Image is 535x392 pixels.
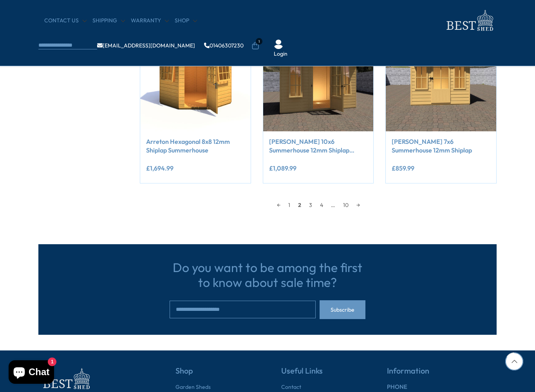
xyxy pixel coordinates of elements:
a: 1 [284,199,294,211]
a: 3 [305,199,316,211]
a: → [352,199,364,211]
a: 4 [316,199,327,211]
a: 10 [339,199,352,211]
inbox-online-store-chat: Shopify online store chat [6,360,56,386]
a: CONTACT US [44,17,87,25]
h6: PHONE [387,383,497,390]
a: Login [274,50,287,58]
h5: Shop [175,366,254,383]
ins: £1,694.99 [146,165,174,171]
a: Shipping [92,17,125,25]
a: [EMAIL_ADDRESS][DOMAIN_NAME] [97,43,195,48]
a: ← [273,199,284,211]
ins: £1,089.99 [269,165,296,171]
h5: Useful Links [281,366,360,383]
ins: £859.99 [392,165,414,171]
button: Subscribe [320,300,365,319]
a: [PERSON_NAME] 7x6 Summerhouse 12mm Shiplap [392,137,490,155]
span: Subscribe [331,307,354,312]
h3: Do you want to be among the first to know about sale time? [170,260,365,290]
a: Garden Sheds [175,383,211,391]
img: User Icon [274,40,283,49]
a: 01406307230 [204,43,244,48]
span: … [327,199,339,211]
a: Arreton Hexagonal 8x8 12mm Shiplap Summerhouse [146,137,245,155]
img: logo [442,8,497,33]
a: [PERSON_NAME] 10x6 Summerhouse 12mm Shiplap cladding [269,137,368,155]
a: Contact [281,383,301,391]
span: 1 [256,38,262,45]
span: 2 [294,199,305,211]
h5: Information [387,366,497,383]
img: footer-logo [38,366,93,392]
a: 1 [251,42,259,50]
a: Warranty [131,17,169,25]
a: Shop [175,17,197,25]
